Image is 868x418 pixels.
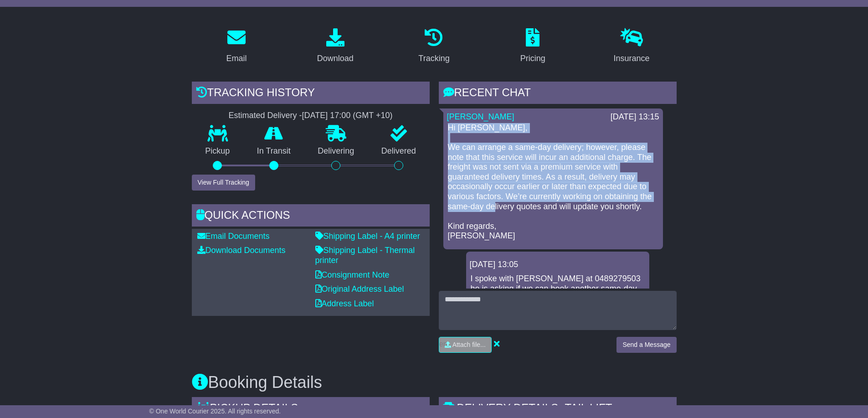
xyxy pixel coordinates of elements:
div: [DATE] 17:00 (GMT +10) [302,111,393,121]
a: Email [220,25,252,68]
p: Pickup [192,146,244,156]
div: RECENT CHAT [439,82,677,106]
a: Tracking [412,25,455,68]
a: Download Documents [197,246,286,255]
a: Pricing [514,25,551,68]
p: Delivered [368,146,430,156]
a: Download [311,25,360,68]
p: Delivering [304,146,368,156]
a: Shipping Label - A4 printer [315,232,420,241]
span: - Tail Lift [558,402,612,414]
div: Tracking history [192,82,430,106]
div: Pricing [520,52,545,65]
p: In Transit [243,146,304,156]
div: Tracking [418,52,449,65]
a: Original Address Label [315,284,404,294]
a: Email Documents [197,232,270,241]
div: [DATE] 13:15 [611,112,659,122]
div: Quick Actions [192,204,430,229]
h3: Booking Details [192,373,677,392]
a: Shipping Label - Thermal printer [315,246,415,265]
div: Email [226,52,247,65]
div: Estimated Delivery - [192,111,430,121]
span: © One World Courier 2025. All rights reserved. [149,408,281,415]
div: Insurance [614,52,650,65]
p: Hi [PERSON_NAME], We can arrange a same-day delivery; however, please note that this service will... [448,123,658,241]
a: Insurance [608,25,656,68]
a: Consignment Note [315,270,390,279]
button: Send a Message [616,337,676,353]
a: Address Label [315,299,374,308]
div: [DATE] 13:05 [470,260,646,270]
button: View Full Tracking [192,175,255,191]
div: Download [317,52,354,65]
a: [PERSON_NAME] [447,112,514,121]
p: I spoke with [PERSON_NAME] at 0489279503 he is asking if we can book another same-day service job... [471,274,645,353]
